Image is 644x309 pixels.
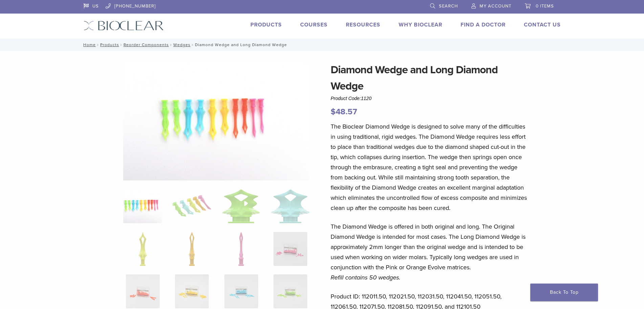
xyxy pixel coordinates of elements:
[222,189,261,223] img: Diamond Wedge and Long Diamond Wedge - Image 3
[273,274,307,308] img: Diamond Wedge and Long Diamond Wedge - Image 12
[123,189,162,223] img: DSC_0187_v3-1920x1218-1-324x324.png
[96,43,100,46] span: /
[331,274,400,281] em: Refill contains 50 wedges.
[139,232,147,266] img: Diamond Wedge and Long Diamond Wedge - Image 5
[84,21,164,31] img: Bioclear
[224,274,258,308] img: Diamond Wedge and Long Diamond Wedge - Image 11
[126,274,160,308] img: Diamond Wedge and Long Diamond Wedge - Image 9
[172,189,211,223] img: Diamond Wedge and Long Diamond Wedge - Image 2
[81,42,96,47] a: Home
[250,21,282,28] a: Products
[331,96,372,101] span: Product Code:
[331,221,530,283] p: The Diamond Wedge is offered in both original and long. The Original Diamond Wedge is intended fo...
[399,21,442,28] a: Why Bioclear
[173,42,191,47] a: Wedges
[189,232,195,266] img: Diamond Wedge and Long Diamond Wedge - Image 6
[300,21,328,28] a: Courses
[530,284,598,301] a: Back To Top
[238,232,244,266] img: Diamond Wedge and Long Diamond Wedge - Image 7
[346,21,380,28] a: Resources
[439,3,458,9] span: Search
[271,189,310,223] img: Diamond Wedge and Long Diamond Wedge - Image 4
[119,43,124,46] span: /
[480,3,511,9] span: My Account
[331,107,336,117] span: $
[175,274,209,308] img: Diamond Wedge and Long Diamond Wedge - Image 10
[524,21,561,28] a: Contact Us
[169,43,173,46] span: /
[100,42,119,47] a: Products
[123,62,310,180] img: DSC_0187_v3-1920x1218-1.png
[461,21,506,28] a: Find A Doctor
[79,39,566,51] nav: Diamond Wedge and Long Diamond Wedge
[191,43,195,46] span: /
[331,121,530,213] p: The Bioclear Diamond Wedge is designed to solve many of the difficulties in using traditional, ri...
[536,3,554,9] span: 0 items
[331,107,357,117] bdi: 48.57
[361,96,372,101] span: 1120
[331,62,530,94] h1: Diamond Wedge and Long Diamond Wedge
[124,42,169,47] a: Reorder Components
[273,232,307,266] img: Diamond Wedge and Long Diamond Wedge - Image 8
